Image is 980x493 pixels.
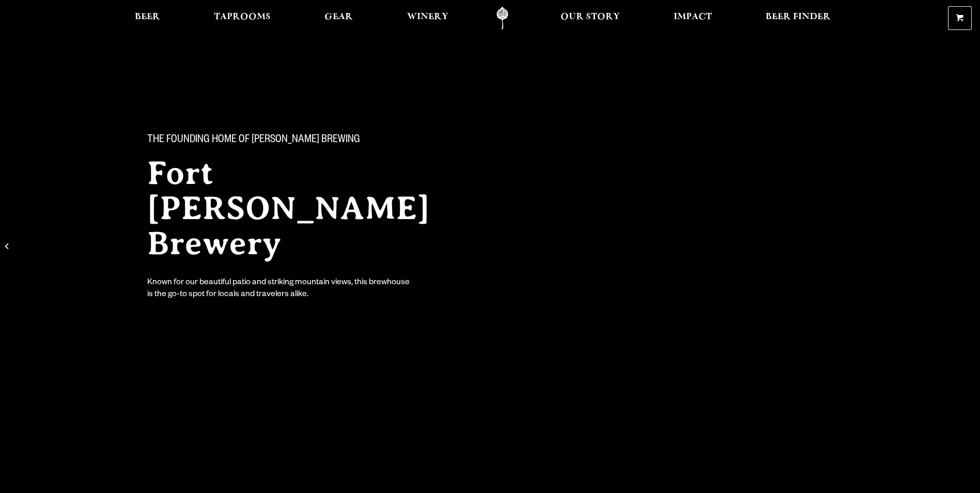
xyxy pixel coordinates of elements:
[759,7,837,30] a: Beer Finder
[674,13,712,21] span: Impact
[554,7,627,30] a: Our Story
[147,134,360,147] span: The Founding Home of [PERSON_NAME] Brewing
[324,13,353,21] span: Gear
[561,13,620,21] span: Our Story
[147,278,412,301] div: Known for our beautiful patio and striking mountain views, this brewhouse is the go-to spot for l...
[667,7,719,30] a: Impact
[147,156,470,261] h2: Fort [PERSON_NAME] Brewery
[135,13,160,21] span: Beer
[483,7,522,30] a: Odell Home
[207,7,277,30] a: Taprooms
[128,7,167,30] a: Beer
[400,7,455,30] a: Winery
[766,13,831,21] span: Beer Finder
[318,7,360,30] a: Gear
[407,13,448,21] span: Winery
[214,13,271,21] span: Taprooms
